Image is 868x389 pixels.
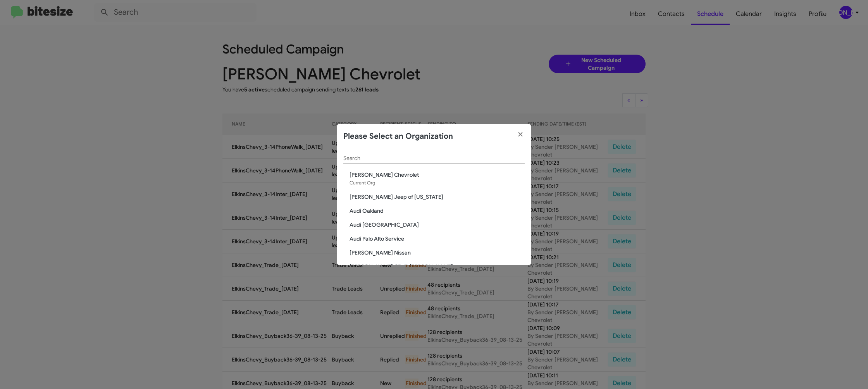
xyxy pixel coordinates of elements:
span: Audi Oakland [350,207,525,215]
span: [PERSON_NAME] Jeep of [US_STATE] [350,193,525,201]
span: Audi [GEOGRAPHIC_DATA] [350,221,525,229]
h2: Please Select an Organization [343,130,453,143]
span: Current Org [350,180,375,186]
span: Audi Palo Alto Service [350,235,525,243]
span: [PERSON_NAME] CDJR [PERSON_NAME] [350,263,525,270]
span: [PERSON_NAME] Chevrolet [350,171,525,179]
span: [PERSON_NAME] Nissan [350,249,525,256]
